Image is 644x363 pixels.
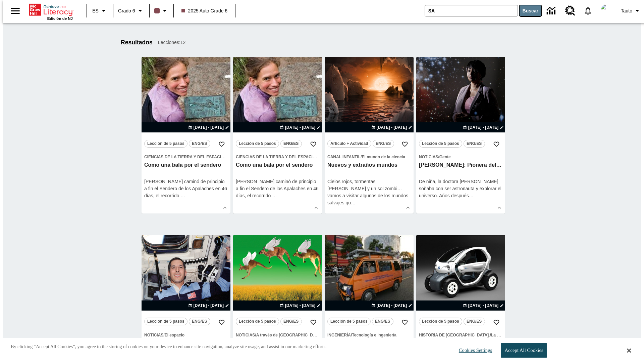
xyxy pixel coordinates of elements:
[47,16,73,21] span: Edición de NJ
[89,5,111,17] button: Lenguaje: ES, Selecciona un idioma
[501,343,547,358] button: Accept All Cookies
[422,318,459,325] span: Lección de 5 pasos
[283,318,299,325] span: ENG/ES
[327,140,371,148] button: Artículo + Actividad
[144,140,187,148] button: Lección de 5 pasos
[419,162,502,169] h3: Mae Jemison: Pionera del espacio
[597,2,618,19] button: Escoja un nuevo avatar
[467,193,469,198] span: s
[189,140,210,148] button: ENG/ES
[144,153,228,160] span: Tema: Ciencias de la Tierra y del Espacio/La dinámica de la estructura terrestre
[494,203,504,213] button: Ver más
[236,162,319,169] h3: Como una bala por el sendero
[330,318,368,325] span: Lección de 5 pasos
[462,302,505,309] button: 13 oct - 13 oct Elegir fechas
[375,318,390,325] span: ENG/ES
[255,333,256,337] span: /
[285,124,315,130] span: [DATE] - [DATE]
[236,333,255,337] span: Noticias
[561,2,579,20] a: Centro de recursos, Se abrirá en una pestaña nueva.
[325,57,414,213] div: lesson details
[236,140,279,148] button: Lección de 5 pasos
[399,138,411,150] button: Añadir a mis Favoritas
[92,7,99,14] span: ES
[419,155,438,159] span: Noticias
[376,140,391,147] span: ENG/ES
[453,344,495,357] button: Cookies Settings
[419,178,502,199] div: De niña, la doctora [PERSON_NAME] soñaba con ser astronauta y explorar el universo. Años despué
[29,3,73,16] a: Portada
[187,124,230,130] button: 09 oct - 09 oct Elegir fechas
[490,333,491,337] span: /
[490,316,502,328] button: Añadir a mis Favoritas
[370,302,414,309] button: 13 oct - 13 oct Elegir fechas
[307,316,319,328] button: Añadir a mis Favoritas
[307,138,319,150] button: Añadir a mis Favoritas
[490,138,502,150] button: Añadir a mis Favoritas
[416,57,505,213] div: lesson details
[181,7,228,14] span: 2025 Auto Grade 6
[216,138,228,150] button: Añadir a mis Favoritas
[189,318,210,325] button: ENG/ES
[147,140,184,147] span: Lección de 5 pasos
[601,4,614,17] img: Avatar
[618,5,644,17] button: Perfil/Configuración
[543,2,561,20] a: Centro de información
[224,155,225,159] span: /
[348,200,351,205] span: u
[142,57,230,213] div: lesson details
[236,153,319,160] span: Tema: Ciencias de la Tierra y del Espacio/La dinámica de la estructura terrestre
[29,2,73,21] div: Portada
[317,155,389,159] span: La dinámica de la estructura terrestre
[520,5,541,16] button: Buscar
[419,318,462,325] button: Lección de 5 pasos
[621,7,632,14] span: Tauto
[187,302,230,309] button: 10 oct - 10 oct Elegir fechas
[362,155,405,159] span: El mundo de la ciencia
[327,155,361,159] span: Canal Infantil
[225,155,297,159] span: La dinámica de la estructura terrestre
[278,302,322,309] button: 13 oct - 13 oct Elegir fechas
[464,140,485,148] button: ENG/ES
[372,318,393,325] button: ENG/ES
[121,39,153,46] h1: Resultados
[370,124,414,130] button: 24 ago - 24 ago Elegir fechas
[180,193,185,198] span: …
[351,333,352,337] span: /
[373,140,394,148] button: ENG/ES
[422,140,459,147] span: Lección de 5 pasos
[278,124,322,130] button: 09 oct - 09 oct Elegir fechas
[144,331,228,338] span: Tema: Noticias/El espacio
[316,155,317,159] span: /
[233,57,322,213] div: lesson details
[311,203,321,213] button: Ver más
[239,140,276,147] span: Lección de 5 pasos
[627,348,631,354] button: Close
[330,140,368,147] span: Artículo + Actividad
[115,5,147,17] button: Grado: Grado 6, Elige un grado
[144,155,224,159] span: Ciencias de la Tierra y del Espacio
[144,318,187,325] button: Lección de 5 pasos
[5,1,25,21] button: Abrir el menú lateral
[468,124,498,130] span: [DATE] - [DATE]
[464,318,485,325] button: ENG/ES
[236,178,319,199] div: [PERSON_NAME] caminó de principio a fin el Sendero de los Apalaches en 46 días, el recorrido
[469,193,474,198] span: …
[280,318,302,325] button: ENG/ES
[283,140,299,147] span: ENG/ES
[285,302,315,309] span: [DATE] - [DATE]
[467,140,482,147] span: ENG/ES
[327,153,411,160] span: Tema: Canal Infantil/El mundo de la ciencia
[144,178,228,199] div: [PERSON_NAME] caminó de principio a fin el Sendero de los Apalaches en 46 días, el recorrido
[491,333,581,337] span: La Primera Guerra Mundia y la Gran Depresión
[194,302,224,309] span: [DATE] - [DATE]
[280,140,302,148] button: ENG/ES
[236,318,279,325] button: Lección de 5 pasos
[239,318,276,325] span: Lección de 5 pasos
[439,155,451,159] span: Gente
[327,318,371,325] button: Lección de 5 pasos
[361,155,362,159] span: /
[272,193,277,198] span: …
[158,39,186,46] span: Lecciones : 12
[419,140,462,148] button: Lección de 5 pasos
